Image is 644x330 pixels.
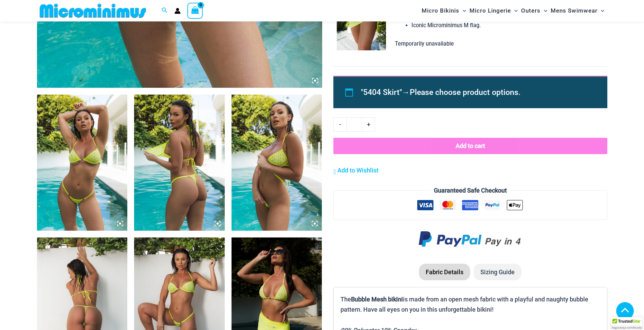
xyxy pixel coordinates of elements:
[362,117,375,132] a: +
[134,95,225,231] img: Bubble Mesh Highlight Yellow 323 Underwire Top 469 Thong
[611,317,642,330] div: TrustedSite Certified
[474,264,521,281] li: Sizing Guide
[419,264,470,281] li: Fabric Details
[337,167,379,174] span: Add to Wishlist
[551,2,597,19] span: Mens Swimwear
[511,2,518,19] span: Menu Toggle
[37,3,149,18] img: MM SHOP LOGO FLAT
[519,2,549,19] a: OutersMenu ToggleMenu Toggle
[351,296,403,303] b: Bubble Mesh bikini
[422,2,459,19] span: Micro Bikinis
[37,95,128,231] img: Bubble Mesh Highlight Yellow 323 Underwire Top 469 Thong
[521,2,540,19] span: Outers
[174,8,181,14] a: Account icon link
[333,117,346,132] a: -
[431,185,510,196] legend: Guaranteed Safe Checkout
[361,88,402,97] span: "5404 Skirt"
[419,1,607,20] nav: Site Navigation
[540,2,547,19] span: Menu Toggle
[187,3,203,18] a: View Shopping Cart, empty
[459,2,466,19] span: Menu Toggle
[346,117,362,132] input: Product quantity
[361,85,592,100] li: →
[410,88,520,97] span: Please choose product options.
[395,39,602,49] p: Temporarily unavailable
[597,2,604,19] span: Menu Toggle
[162,6,168,15] a: Search icon link
[470,2,511,19] span: Micro Lingerie
[333,165,379,176] a: Add to Wishlist
[549,2,606,19] a: Mens SwimwearMenu ToggleMenu Toggle
[232,95,322,231] img: Bubble Mesh Highlight Yellow 323 Underwire Top 469 Thong
[420,2,468,19] a: Micro BikinisMenu ToggleMenu Toggle
[411,20,602,31] li: Iconic Microminimus M flag.
[333,138,607,154] button: Add to cart
[468,2,519,19] a: Micro LingerieMenu ToggleMenu Toggle
[341,294,600,314] p: The is made from an open mesh fabric with a playful and naughty bubble pattern. Have all eyes on ...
